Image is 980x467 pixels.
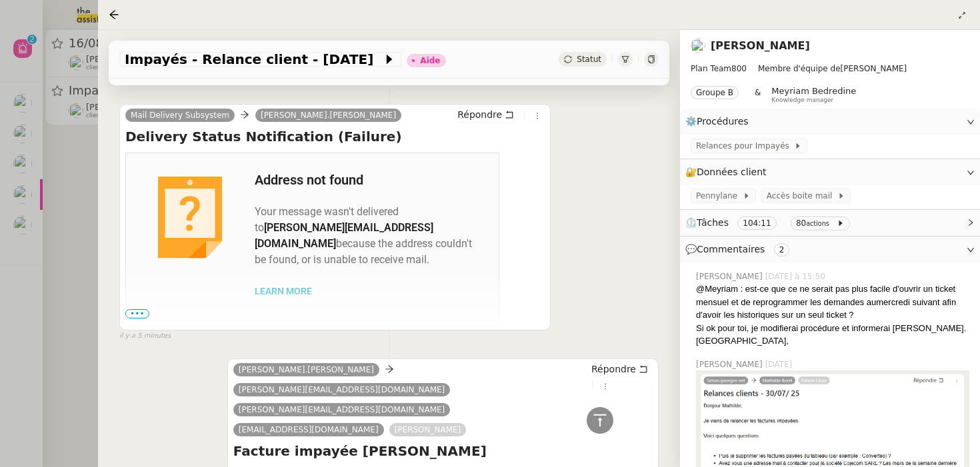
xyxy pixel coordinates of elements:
[697,217,729,228] span: Tâches
[239,425,379,434] span: [EMAIL_ADDRESS][DOMAIN_NAME]
[771,86,856,96] span: Meyriam Bedredine
[457,108,502,121] span: Répondre
[691,39,705,53] img: users%2FlYQRlXr5PqQcMLrwReJQXYQRRED2%2Favatar%2F8da5697c-73dd-43c4-b23a-af95f04560b4
[453,107,519,122] button: Répondre
[680,109,980,135] div: ⚙️Procédures
[416,75,427,87] span: par
[737,217,776,230] nz-tag: 104:11
[696,282,969,322] div: @Meyriam : est-ce que ce ne serait pas plus facile d'ouvrir un ticket mensuel et de reprogrammer ...
[680,159,980,185] div: 🔐Données client
[680,236,980,262] div: 💬Commentaires 2
[125,127,545,146] h4: Delivery Status Notification (Failure)
[125,309,149,318] span: •••
[758,64,841,73] span: Membre d'équipe de
[125,109,235,121] a: Mail Delivery Subsystem
[697,244,765,254] span: Commentaires
[765,358,795,370] span: [DATE]
[255,109,401,121] a: [PERSON_NAME].[PERSON_NAME]
[587,362,653,376] button: Répondre
[255,286,312,296] a: LEARN MORE
[233,442,653,460] h4: Facture impayée [PERSON_NAME]
[254,191,483,268] td: Your message wasn't delivered to because the address couldn't be found, or is unable to receive m...
[233,364,379,376] a: [PERSON_NAME].[PERSON_NAME]
[691,62,969,75] span: [PERSON_NAME]
[577,55,601,64] span: Statut
[389,424,467,436] a: [PERSON_NAME]
[483,75,534,87] span: il y a 6 minutes
[125,53,383,66] span: Impayés - Relance client - [DATE]
[696,358,765,370] span: [PERSON_NAME]
[416,75,534,87] small: [PERSON_NAME]
[765,270,828,282] span: [DATE] à 15:50
[239,385,445,394] span: [PERSON_NAME][EMAIL_ADDRESS][DOMAIN_NAME]
[696,139,794,153] span: Relances pour Impayés
[685,114,755,129] span: ⚙️
[685,244,795,254] span: 💬
[125,321,545,445] td: The response was:
[771,86,856,103] app-user-label: Knowledge manager
[685,165,772,180] span: 🔐
[142,169,254,276] img: Error Icon
[755,86,761,103] span: &
[420,57,440,65] div: Aide
[685,217,855,228] span: ⏲️
[774,243,790,256] nz-tag: 2
[239,405,445,414] span: [PERSON_NAME][EMAIL_ADDRESS][DOMAIN_NAME]
[691,86,739,99] nz-tag: Groupe B
[591,362,636,376] span: Répondre
[771,97,833,104] span: Knowledge manager
[696,322,969,348] div: Si ok pour toi, je modifierai procédure et informerai [PERSON_NAME]. [GEOGRAPHIC_DATA],
[255,170,482,190] h2: Address not found
[796,219,806,228] span: 80
[119,330,171,342] span: il y a 5 minutes
[691,64,731,73] span: Plan Team
[696,189,743,203] span: Pennylane
[680,210,980,236] div: ⏲️Tâches 104:11 80actions
[731,64,747,73] span: 800
[711,39,810,52] a: [PERSON_NAME]
[767,189,837,203] span: Accès boite mail
[255,221,433,250] b: [PERSON_NAME][EMAIL_ADDRESS][DOMAIN_NAME]
[697,167,767,177] span: Données client
[696,270,765,282] span: [PERSON_NAME]
[806,220,829,227] small: actions
[697,116,749,127] span: Procédures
